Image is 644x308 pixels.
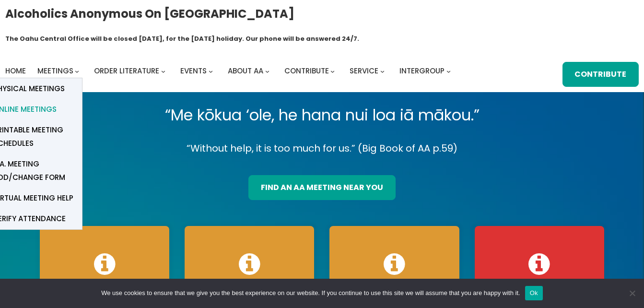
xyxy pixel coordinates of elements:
a: Home [5,64,26,78]
h1: The Oahu Central Office will be closed [DATE], for the [DATE] holiday. Our phone will be answered... [5,34,359,44]
p: “Without help, it is too much for us.” (Big Book of AA p.59) [32,140,612,157]
span: About AA [228,66,263,76]
span: Order Literature [94,66,159,76]
span: Home [5,66,26,76]
span: Meetings [37,66,73,76]
span: Service [350,66,378,76]
button: About AA submenu [265,69,269,73]
p: “Me kōkua ‘ole, he hana nui loa iā mākou.” [32,102,612,129]
button: Order Literature submenu [161,69,165,73]
button: Ok [525,286,543,300]
button: Meetings submenu [75,69,79,73]
nav: Intergroup [5,64,454,78]
a: Meetings [37,64,73,78]
button: Intergroup submenu [446,69,451,73]
span: No [627,288,637,298]
a: Alcoholics Anonymous on [GEOGRAPHIC_DATA] [5,3,294,24]
span: We use cookies to ensure that we give you the best experience on our website. If you continue to ... [101,288,520,298]
a: Intergroup [399,64,445,78]
a: Service [350,64,378,78]
a: Events [180,64,207,78]
a: find an aa meeting near you [248,175,396,200]
a: Contribute [284,64,329,78]
button: Service submenu [380,69,385,73]
span: Events [180,66,207,76]
span: Contribute [284,66,329,76]
button: Events submenu [209,69,213,73]
span: Intergroup [399,66,445,76]
a: Contribute [562,62,639,87]
a: About AA [228,64,263,78]
button: Contribute submenu [330,69,335,73]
